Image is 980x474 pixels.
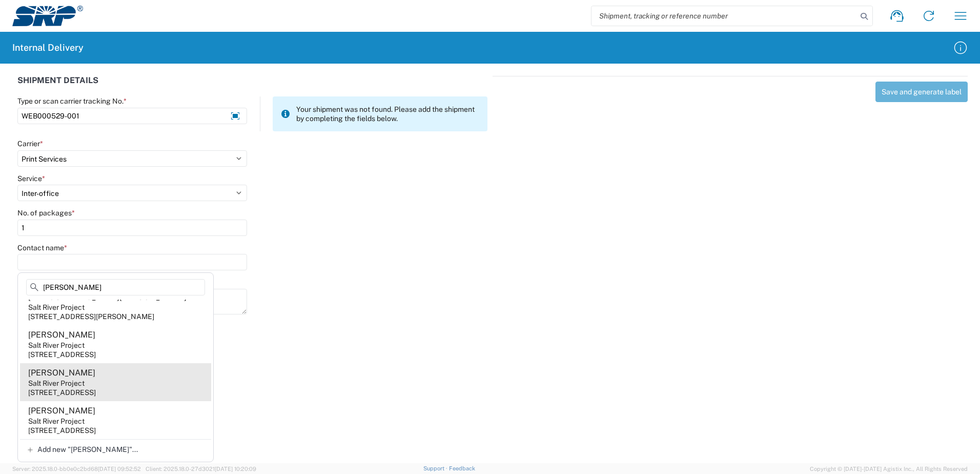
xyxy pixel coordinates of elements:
[28,303,85,312] div: Salt River Project
[28,388,96,397] div: [STREET_ADDRESS]
[17,208,75,218] label: No. of packages
[28,312,154,321] div: [STREET_ADDRESS][PERSON_NAME]
[28,341,85,350] div: Salt River Project
[591,6,857,26] input: Shipment, tracking or reference number
[17,243,67,252] label: Contact name
[28,329,95,341] div: [PERSON_NAME]
[17,76,487,96] div: SHIPMENT DETAILS
[17,174,45,183] label: Service
[28,426,96,435] div: [STREET_ADDRESS]
[28,350,96,359] div: [STREET_ADDRESS]
[449,465,475,471] a: Feedback
[296,105,479,123] span: Your shipment was not found. Please add the shipment by completing the fields below.
[146,466,256,472] span: Client: 2025.18.0-27d3021
[12,42,84,54] h2: Internal Delivery
[98,466,141,472] span: [DATE] 09:52:52
[215,466,256,472] span: [DATE] 10:20:09
[37,445,138,454] span: Add new "[PERSON_NAME]"...
[28,405,95,417] div: [PERSON_NAME]
[810,464,968,473] span: Copyright © [DATE]-[DATE] Agistix Inc., All Rights Reserved
[12,466,141,472] span: Server: 2025.18.0-bb0e0c2bd68
[423,465,449,471] a: Support
[28,417,85,426] div: Salt River Project
[17,139,43,148] label: Carrier
[17,96,127,106] label: Type or scan carrier tracking No.
[28,379,85,388] div: Salt River Project
[12,6,83,26] img: srp
[28,367,95,379] div: [PERSON_NAME]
